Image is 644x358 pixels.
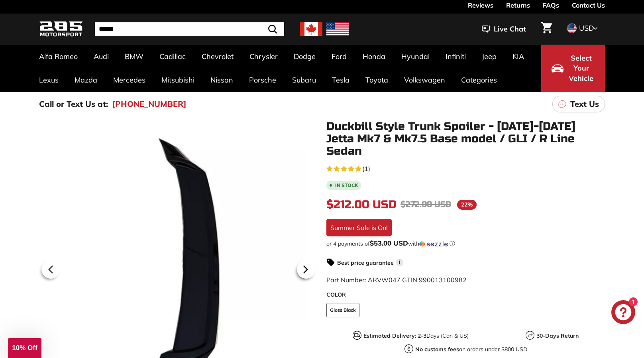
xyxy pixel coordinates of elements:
[419,240,448,248] img: Sezzle
[202,68,241,92] a: Nissan
[579,24,594,33] span: USD
[335,183,358,188] b: In stock
[95,22,284,36] input: Search
[326,120,605,157] h1: Duckbill Style Trunk Spoiler - [DATE]-[DATE] Jetta Mk7 & Mk7.5 Base model / GLI / R Line Sedan
[8,338,41,358] div: 10% Off
[393,45,438,68] a: Hyundai
[396,259,403,266] span: i
[415,346,459,353] strong: No customs fees
[438,45,474,68] a: Infiniti
[324,45,355,68] a: Ford
[105,68,153,92] a: Mercedes
[355,45,393,68] a: Honda
[370,239,408,247] span: $53.00 USD
[194,45,241,68] a: Chevrolet
[396,68,453,92] a: Volkswagen
[153,68,202,92] a: Mitsubishi
[337,259,394,266] strong: Best price guarantee
[39,20,83,39] img: Logo_285_Motorsport_areodynamics_components
[457,200,477,210] span: 22%
[474,45,505,68] a: Jeep
[536,332,579,339] strong: 30-Days Return
[453,68,505,92] a: Categories
[363,332,469,340] p: Days (Can & US)
[609,300,638,326] inbox-online-store-chat: Shopify online store chat
[12,344,37,352] span: 10% Off
[324,68,357,92] a: Tesla
[86,45,117,68] a: Audi
[67,68,105,92] a: Mazda
[31,68,67,92] a: Lexus
[357,68,396,92] a: Toyota
[541,45,605,92] button: Select Your Vehicle
[552,96,605,112] a: Text Us
[241,68,284,92] a: Porsche
[363,332,426,339] strong: Estimated Delivery: 2-3
[286,45,324,68] a: Dodge
[39,98,108,110] p: Call or Text Us at:
[326,219,392,236] div: Summer Sale is On!
[326,291,605,299] label: COLOR
[241,45,286,68] a: Chrysler
[326,163,605,173] a: 5.0 rating (1 votes)
[151,45,194,68] a: Cadillac
[326,240,605,248] div: or 4 payments of with
[415,345,527,354] p: on orders under $800 USD
[112,98,187,110] a: [PHONE_NUMBER]
[570,98,599,110] p: Text Us
[31,45,86,68] a: Alfa Romeo
[117,45,151,68] a: BMW
[419,276,467,284] span: 990013100982
[326,240,605,248] div: or 4 payments of$53.00 USDwithSezzle Click to learn more about Sezzle
[505,45,532,68] a: KIA
[326,198,397,211] span: $212.00 USD
[401,199,451,209] span: $272.00 USD
[536,16,557,43] a: Cart
[284,68,324,92] a: Subaru
[326,276,467,284] span: Part Number: ARVW047 GTIN:
[567,53,595,84] span: Select Your Vehicle
[494,24,526,34] span: Live Chat
[362,164,370,173] span: (1)
[471,19,536,39] button: Live Chat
